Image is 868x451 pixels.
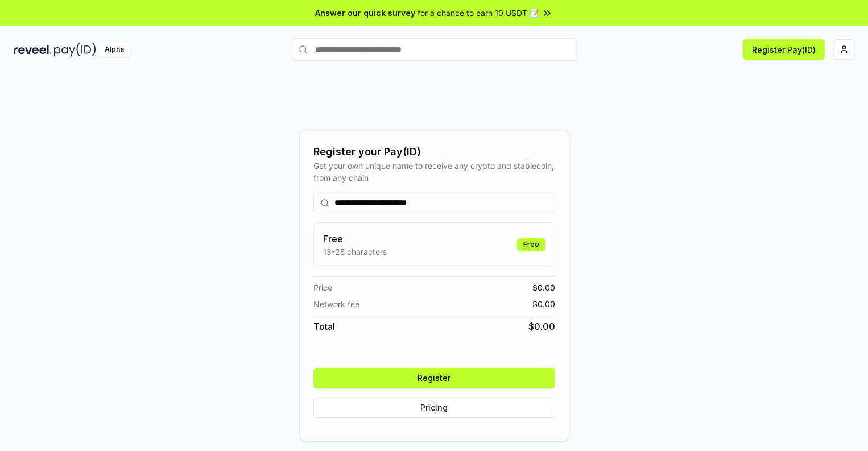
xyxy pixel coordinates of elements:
[315,7,415,19] span: Answer our quick survey
[517,238,545,251] div: Free
[418,7,539,19] span: for a chance to earn 10 USDT 📝
[313,368,555,388] button: Register
[532,282,555,293] span: $ 0.00
[313,144,555,160] div: Register your Pay(ID)
[323,232,387,246] h3: Free
[313,320,335,333] span: Total
[323,246,387,258] p: 13-25 characters
[313,398,555,418] button: Pricing
[313,298,359,310] span: Network fee
[313,160,555,184] div: Get your own unique name to receive any crypto and stablecoin, from any chain
[54,43,96,57] img: pay_id
[743,39,825,60] button: Register Pay(ID)
[14,43,52,57] img: reveel_dark
[528,320,555,333] span: $ 0.00
[532,298,555,310] span: $ 0.00
[313,282,332,293] span: Price
[98,43,130,57] div: Alpha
